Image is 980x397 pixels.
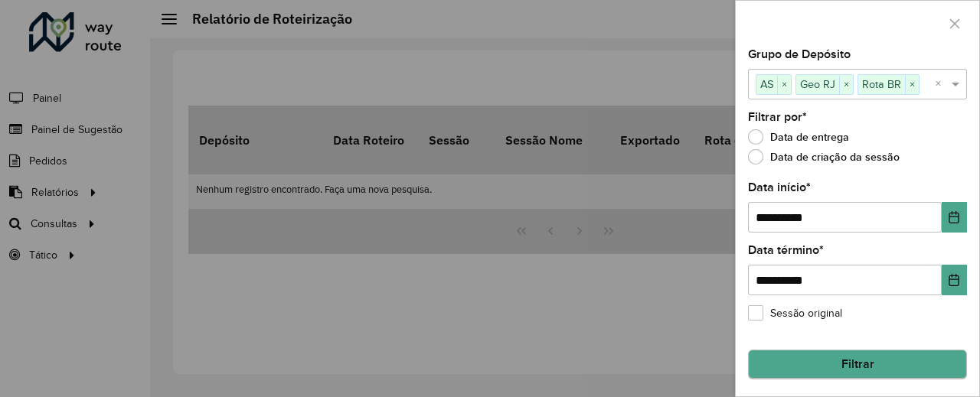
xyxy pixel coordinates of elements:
label: Data de entrega [748,129,849,145]
span: × [777,76,791,94]
label: Filtrar por [748,108,807,126]
span: Clear all [935,75,948,93]
label: Data de criação da sessão [748,149,900,164]
span: AS [756,75,777,93]
span: × [905,76,919,94]
label: Data término [748,241,824,259]
label: Sessão original [748,305,842,321]
label: Grupo de Depósito [748,45,851,63]
span: Rota BR [858,75,905,93]
span: Geo RJ [796,75,839,93]
button: Filtrar [748,350,967,379]
button: Choose Date [942,202,967,233]
label: Data início [748,178,811,197]
button: Choose Date [942,265,967,295]
span: × [839,76,853,94]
